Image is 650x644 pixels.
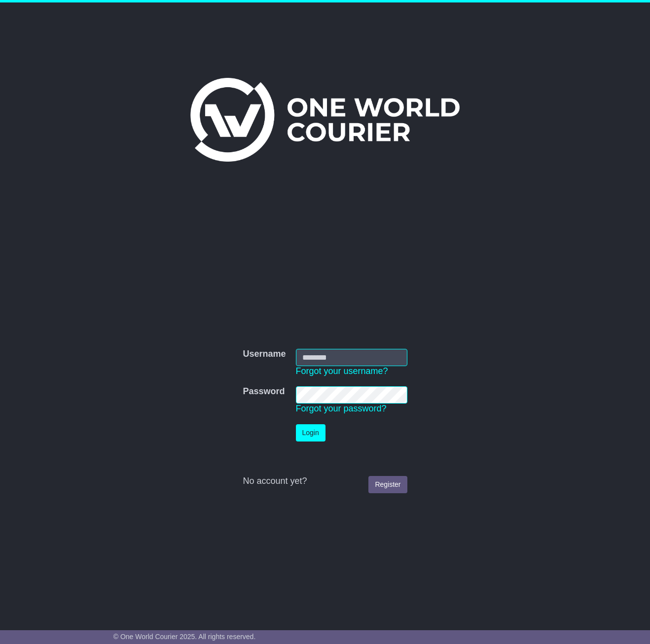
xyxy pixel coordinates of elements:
[243,476,407,487] div: No account yet?
[113,633,256,641] span: © One World Courier 2025. All rights reserved.
[243,349,286,360] label: Username
[296,366,388,376] a: Forgot your username?
[243,386,285,397] label: Password
[190,78,460,162] img: One World
[296,424,325,441] button: Login
[368,476,407,493] a: Register
[296,404,387,413] a: Forgot your password?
